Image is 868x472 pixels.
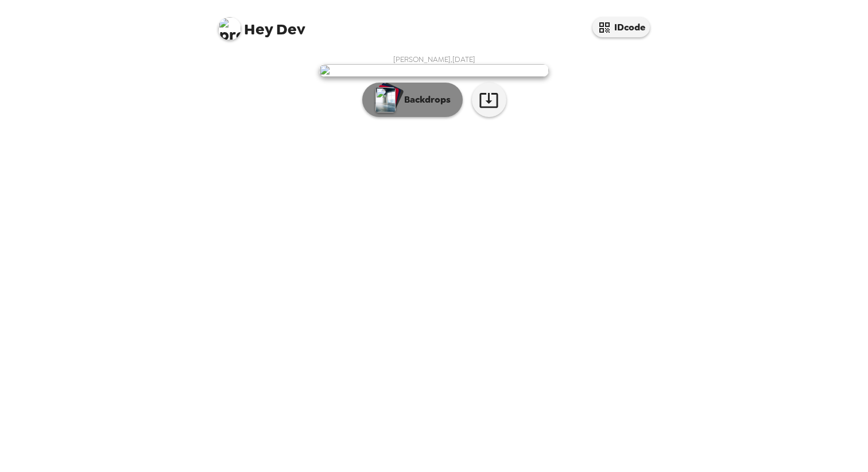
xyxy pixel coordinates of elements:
[218,17,241,40] img: profile pic
[244,19,273,40] span: Hey
[319,64,549,77] img: user
[362,83,463,117] button: Backdrops
[393,54,475,64] span: [PERSON_NAME] , [DATE]
[592,17,650,37] button: IDcode
[218,11,305,37] span: Dev
[398,93,451,107] p: Backdrops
